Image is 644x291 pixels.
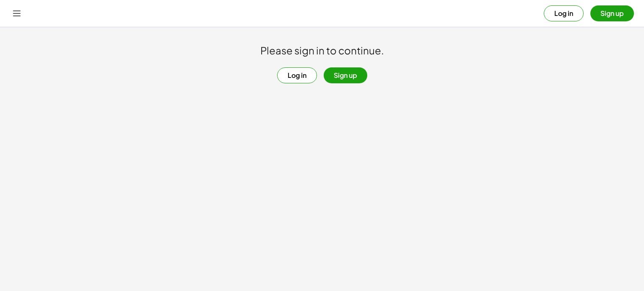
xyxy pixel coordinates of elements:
[277,67,317,83] button: Log in
[590,5,634,21] button: Sign up
[260,44,384,57] h1: Please sign in to continue.
[544,5,584,21] button: Log in
[10,7,23,20] button: Toggle navigation
[324,67,367,83] button: Sign up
